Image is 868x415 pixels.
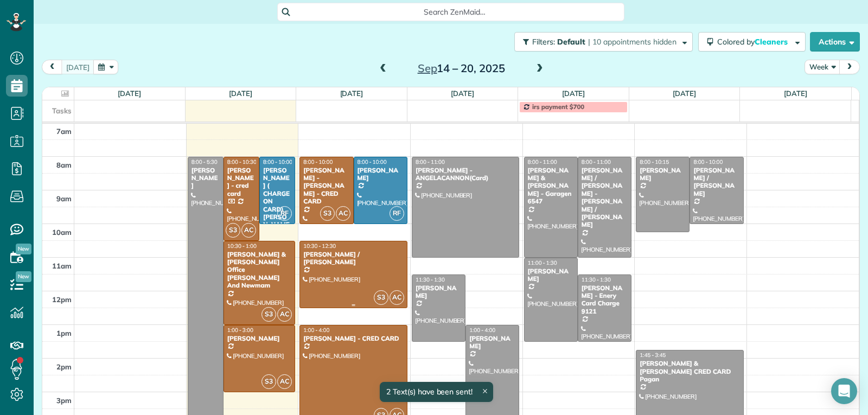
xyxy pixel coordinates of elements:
button: Actions [810,32,860,52]
div: [PERSON_NAME] / [PERSON_NAME] - [PERSON_NAME] / [PERSON_NAME] [581,167,628,229]
span: 8:00 - 11:00 [416,158,445,165]
span: RF [277,206,292,221]
span: S3 [261,307,276,322]
div: [PERSON_NAME] [527,267,575,283]
span: 2pm [56,362,72,371]
span: 8:00 - 10:00 [263,158,292,165]
span: S3 [226,223,240,238]
span: AC [277,307,292,322]
div: [PERSON_NAME] & [PERSON_NAME] - Garagen 6547 [527,167,575,206]
a: [DATE] [673,89,696,98]
span: 8:00 - 10:15 [640,158,669,165]
div: [PERSON_NAME] - cred card [227,167,256,198]
div: [PERSON_NAME] / [PERSON_NAME] [303,251,404,266]
div: [PERSON_NAME] [357,167,404,182]
span: 8:00 - 11:00 [528,158,557,165]
span: S3 [374,290,388,305]
div: [PERSON_NAME] ( CHARGE ON CARD) [PERSON_NAME] [263,167,292,237]
span: 8:00 - 10:00 [358,158,387,165]
div: [PERSON_NAME] -[PERSON_NAME] - CRED CARD [303,167,350,206]
button: [DATE] [61,60,94,74]
span: RF [390,206,404,221]
span: 8:00 - 10:30 [227,158,257,165]
a: [DATE] [562,89,585,98]
span: 7am [56,127,72,136]
span: Default [557,37,586,47]
a: [DATE] [340,89,363,98]
span: 11am [52,261,72,270]
button: Colored byCleaners [698,32,806,52]
span: 1:00 - 3:00 [227,327,253,334]
span: New [16,271,31,282]
span: 8:00 - 5:30 [192,158,218,165]
span: 8am [56,161,72,169]
span: 9am [56,194,72,203]
a: [DATE] [451,89,474,98]
span: 8:00 - 10:00 [303,158,333,165]
div: 2 Text(s) have been sent! [380,382,493,402]
span: | 10 appointments hidden [588,37,676,47]
span: 10:30 - 1:00 [227,242,257,250]
a: [DATE] [229,89,252,98]
span: 1:45 - 3:45 [640,352,666,359]
span: 8:00 - 10:00 [693,158,723,165]
span: 10am [52,228,72,237]
div: [PERSON_NAME] - Enery Card Charge 9121 [581,284,628,316]
div: [PERSON_NAME] [639,167,686,182]
span: Cleaners [755,37,789,47]
h2: 14 – 20, 2025 [393,62,529,74]
span: New [16,244,31,254]
div: [PERSON_NAME] [469,335,516,350]
span: AC [241,223,256,238]
div: [PERSON_NAME] & [PERSON_NAME] Office [PERSON_NAME] And Newmam [227,251,292,290]
div: [PERSON_NAME] & [PERSON_NAME] CRED CARD Pagan [639,360,741,383]
span: Filters: [532,37,555,47]
span: AC [336,206,350,221]
div: [PERSON_NAME] [415,284,462,300]
span: 12pm [52,295,72,304]
span: irs payment $700 [532,103,584,111]
span: 8:00 - 11:00 [582,158,611,165]
span: S3 [261,374,276,389]
div: Open Intercom Messenger [831,378,857,404]
span: 1:00 - 4:00 [469,327,495,334]
span: Colored by [717,37,792,47]
span: 3pm [56,396,72,405]
div: [PERSON_NAME] [191,167,220,190]
a: Filters: Default | 10 appointments hidden [509,32,693,52]
span: S3 [320,206,335,221]
span: 11:00 - 1:30 [528,259,557,266]
div: [PERSON_NAME] - CRED CARD [303,335,404,342]
a: [DATE] [118,89,141,98]
span: AC [390,290,404,305]
span: AC [277,374,292,389]
button: Filters: Default | 10 appointments hidden [514,32,693,52]
span: 1pm [56,329,72,337]
div: [PERSON_NAME] / [PERSON_NAME] [693,167,740,198]
div: [PERSON_NAME] - ANGELACANNON(Card) [415,167,516,182]
span: 11:30 - 1:30 [416,276,445,283]
a: [DATE] [784,89,807,98]
button: prev [42,60,62,74]
div: [PERSON_NAME] [227,335,292,342]
span: Sep [418,61,437,75]
button: Week [805,60,840,74]
span: 1:00 - 4:00 [303,327,329,334]
button: next [839,60,860,74]
span: 11:30 - 1:30 [582,276,611,283]
span: 10:30 - 12:30 [303,242,336,250]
